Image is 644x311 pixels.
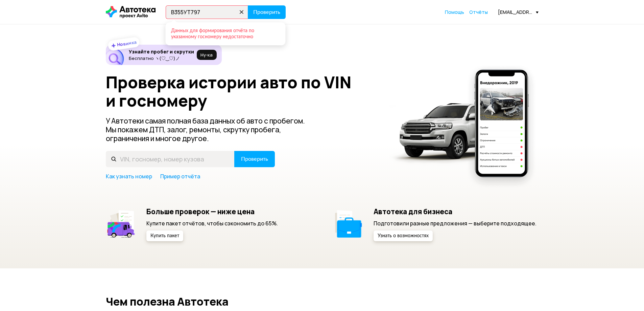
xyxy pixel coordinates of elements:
p: Бесплатно ヽ(♡‿♡)ノ [129,55,194,61]
strong: Новинка [116,39,137,48]
a: Отчёты [469,9,488,16]
input: VIN, госномер, номер кузова [166,5,248,19]
button: Узнать о возможностях [374,230,433,241]
button: Купить пакет [146,230,183,241]
span: Узнать о возможностях [378,234,429,238]
span: Ну‑ка [200,52,213,58]
input: VIN, госномер, номер кузова [106,151,235,167]
a: Пример отчёта [160,173,200,180]
button: Проверить [234,151,275,167]
button: Проверить [248,5,286,19]
a: Помощь [445,9,464,16]
div: [EMAIL_ADDRESS][DOMAIN_NAME] [498,9,539,15]
a: Как узнать номер [106,173,152,180]
p: Купите пакет отчётов, чтобы сэкономить до 65%. [146,220,278,227]
h2: Чем полезна Автотека [106,295,539,308]
h1: Проверка истории авто по VIN и госномеру [106,73,381,110]
p: У Автотеки самая полная база данных об авто с пробегом. Мы покажем ДТП, залог, ремонты, скрутку п... [106,116,316,143]
span: Проверить [253,9,280,15]
p: Подготовили разные предложения — выберите подходящее. [374,220,536,227]
h5: Автотека для бизнеса [374,207,536,216]
span: Купить пакет [150,234,179,238]
div: Данных для формирования отчёта по указанному госномеру недостаточно [171,28,279,40]
h6: Узнайте пробег и скрутки [129,49,194,55]
h5: Больше проверок — ниже цена [146,207,278,216]
span: Проверить [241,156,268,162]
